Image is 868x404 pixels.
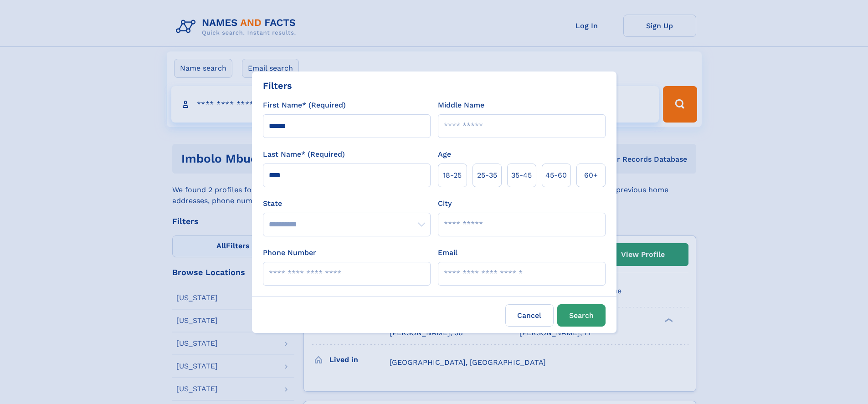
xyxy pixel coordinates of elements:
[584,170,598,181] span: 60+
[438,100,484,111] label: Middle Name
[263,79,292,92] div: Filters
[511,170,532,181] span: 35‑45
[438,198,452,209] label: City
[438,247,457,258] label: Email
[263,198,431,209] label: State
[545,170,567,181] span: 45‑60
[263,247,316,258] label: Phone Number
[477,170,497,181] span: 25‑35
[557,304,606,327] button: Search
[443,170,462,181] span: 18‑25
[263,149,345,160] label: Last Name* (Required)
[263,100,346,111] label: First Name* (Required)
[438,149,451,160] label: Age
[505,304,554,327] label: Cancel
